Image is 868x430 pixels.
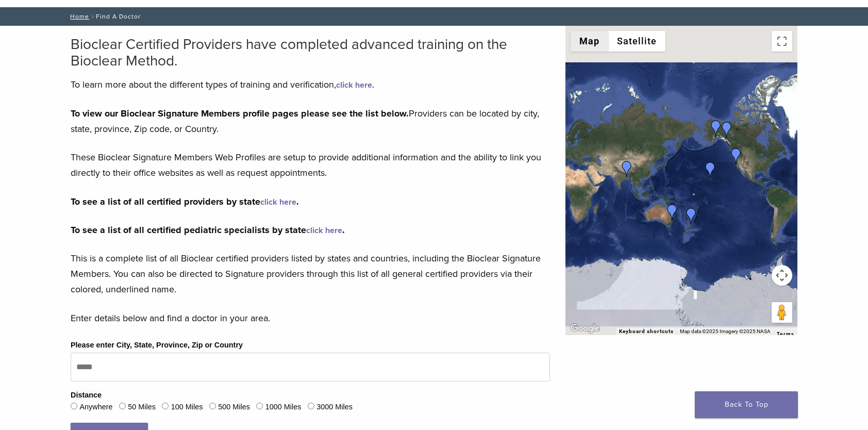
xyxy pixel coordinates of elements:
[79,402,112,413] label: Anywhere
[71,310,550,326] p: Enter details below and find a doctor in your area.
[218,402,250,413] label: 500 Miles
[608,31,665,52] button: Show satellite imagery
[71,36,550,69] h2: Bioclear Certified Providers have completed advanced training on the Bioclear Method.
[171,402,203,413] label: 100 Miles
[665,204,681,220] div: Dr. Edward Boulton
[683,208,699,224] div: kevin tims
[128,402,156,413] label: 50 Miles
[67,13,89,20] a: Home
[71,77,550,92] p: To learn more about the different types of training and verification, .
[71,224,345,236] strong: To see a list of all certified pediatric specialists by state .
[619,161,635,177] div: Dr. Disha Agarwal
[71,196,299,207] strong: To see a list of all certified providers by state .
[680,328,771,334] span: Map data ©2025 Imagery ©2025 NASA
[708,120,724,137] div: Dr. Robert Robinson
[71,390,102,401] legend: Distance
[71,150,550,180] p: These Bioclear Signature Members Web Profiles are setup to provide additional information and the...
[571,31,608,52] button: Show street map
[63,7,805,26] nav: Find A Doctor
[89,14,96,19] span: /
[265,402,302,413] label: 1000 Miles
[702,162,719,178] div: Dr. Kris Nip
[664,204,680,221] div: Dr. Geoffrey Wan
[71,108,409,119] strong: To view our Bioclear Signature Members profile pages please see the list below.
[619,328,674,335] button: Keyboard shortcuts
[772,31,792,52] button: Toggle fullscreen view
[260,197,296,207] a: click here
[772,265,792,286] button: Map camera controls
[772,302,792,323] button: Drag Pegman onto the map to open Street View
[71,251,550,297] p: This is a complete list of all Bioclear certified providers listed by states and countries, inclu...
[568,322,602,335] a: Open this area in Google Maps (opens a new window)
[71,106,550,137] p: Providers can be located by city, state, province, Zip code, or Country.
[336,80,372,90] a: click here
[695,391,798,418] a: Back To Top
[316,402,353,413] label: 3000 Miles
[568,322,602,335] img: Google
[71,340,243,351] label: Please enter City, State, Province, Zip or Country
[777,331,794,337] a: Terms (opens in new tab)
[306,225,342,236] a: click here
[719,122,735,138] div: Dr. Rosh Govindasamy
[728,148,744,164] div: Li Jia Sheng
